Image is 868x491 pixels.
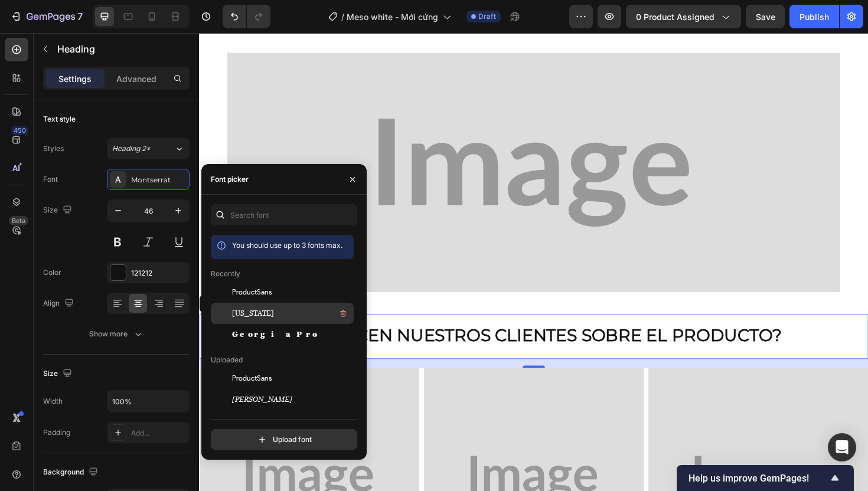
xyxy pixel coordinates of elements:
[43,267,61,278] div: Color
[232,241,342,250] span: You should use up to 3 fonts max.
[58,73,92,85] p: Settings
[30,21,679,275] img: 2560x1000
[112,143,151,154] span: Heading 2*
[116,73,156,85] p: Advanced
[43,174,58,185] div: Font
[89,328,144,340] div: Show more
[15,281,47,292] div: Heading
[131,268,187,279] div: 121212
[688,471,842,485] button: Show survey - Help us improve GemPages!
[43,366,74,382] div: Size
[341,11,344,23] span: /
[1,299,707,338] p: ⁠⁠⁠⁠⁠⁠⁠
[199,33,868,491] iframe: Design area
[789,5,839,28] button: Publish
[43,143,64,154] div: Styles
[57,42,185,56] p: Heading
[223,5,270,28] div: Undo/Redo
[232,287,272,297] span: ProductSans
[11,126,28,135] div: 450
[131,175,187,185] div: Montserrat
[43,464,100,480] div: Background
[92,309,617,331] strong: ¿Qué dicen nuestros clientes sobre el producto?
[232,308,274,319] span: [US_STATE]
[77,9,83,24] p: 7
[256,434,312,446] div: Upload font
[688,473,828,484] span: Help us improve GemPages!
[232,329,318,340] span: GeorgiaPro
[828,433,856,461] div: Open Intercom Messenger
[347,11,438,23] span: Meso white - Mới cứng
[626,5,741,28] button: 0 product assigned
[211,204,357,225] input: Search font
[5,5,88,28] button: 7
[9,216,28,225] div: Beta
[756,12,775,22] span: Save
[478,11,496,22] span: Draft
[211,269,240,279] p: Recently
[232,394,292,405] span: [PERSON_NAME]
[211,355,243,365] p: Uploaded
[107,138,190,159] button: Heading 2*
[800,11,829,23] div: Publish
[746,5,785,28] button: Save
[232,373,272,384] span: ProductSans
[43,427,70,438] div: Padding
[107,391,189,412] input: Auto
[43,396,63,407] div: Width
[43,296,76,312] div: Align
[43,114,76,125] div: Text style
[43,323,190,345] button: Show more
[211,174,249,185] div: Font picker
[636,11,714,23] span: 0 product assigned
[211,429,357,450] button: Upload font
[43,202,74,218] div: Size
[131,428,187,438] div: Add...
